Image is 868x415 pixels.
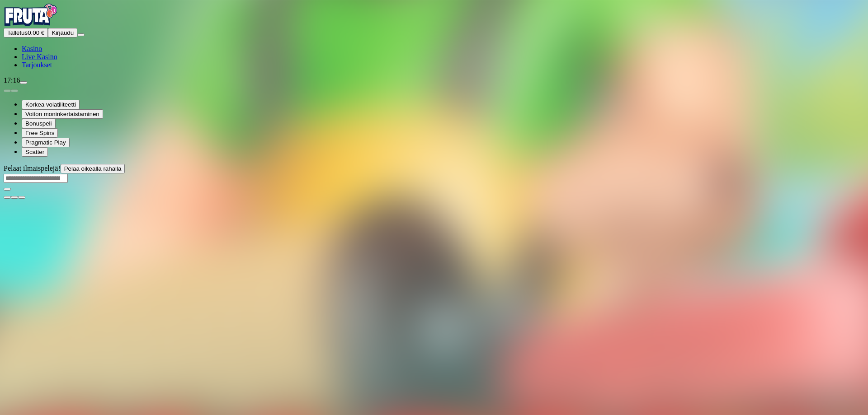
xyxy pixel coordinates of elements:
[22,100,80,109] button: Korkea volatiliteetti
[48,28,77,37] button: Kirjaudu
[7,29,28,36] span: Talletus
[4,4,864,69] nav: Primary
[4,89,11,92] button: prev slide
[22,53,57,61] a: Live Kasino
[25,101,76,108] span: Korkea volatiliteetti
[4,164,864,173] div: Pelaat ilmaispelejä!
[64,165,122,172] span: Pelaa oikealla rahalla
[4,28,48,37] button: Talletusplus icon0.00 €
[4,45,864,69] nav: Main menu
[4,196,11,199] button: close icon
[28,29,44,36] span: 0.00 €
[22,109,103,119] button: Voiton moninkertaistaminen
[4,4,58,26] img: Fruta
[22,147,48,157] button: Scatter
[4,76,20,84] span: 17:16
[4,174,68,183] input: Search
[11,196,18,199] button: chevron-down icon
[4,188,11,191] button: play icon
[22,61,52,69] a: Tarjoukset
[4,20,58,28] a: Fruta
[22,128,58,138] button: Free Spins
[25,139,66,146] span: Pragmatic Play
[20,81,27,84] button: live-chat
[22,138,70,147] button: Pragmatic Play
[22,45,42,52] a: Kasino
[61,164,125,173] button: Pelaa oikealla rahalla
[25,120,52,127] span: Bonuspeli
[18,196,25,199] button: fullscreen icon
[77,33,85,36] button: menu
[25,149,44,155] span: Scatter
[52,29,74,36] span: Kirjaudu
[25,111,99,117] span: Voiton moninkertaistaminen
[11,89,18,92] button: next slide
[25,130,54,136] span: Free Spins
[22,119,56,128] button: Bonuspeli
